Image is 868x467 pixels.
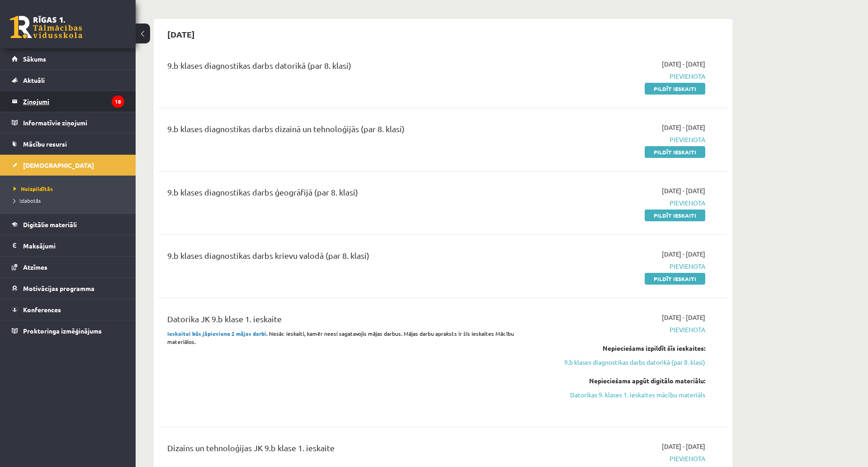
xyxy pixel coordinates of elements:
span: [DATE] - [DATE] [662,442,705,451]
a: Mācību resursi [12,133,124,154]
div: Datorika JK 9.b klase 1. ieskaite [167,313,521,329]
span: Proktoringa izmēģinājums [23,327,102,335]
a: Maksājumi [12,235,124,256]
div: 9.b klases diagnostikas darbs datorikā (par 8. klasi) [167,59,521,76]
a: Motivācijas programma [12,278,124,299]
div: 9.b klases diagnostikas darbs krievu valodā (par 8. klasi) [167,249,521,266]
a: Atzīmes [12,257,124,277]
span: [DATE] - [DATE] [662,123,705,132]
span: Digitālie materiāli [23,220,77,229]
legend: Ziņojumi [23,91,124,112]
a: Informatīvie ziņojumi [12,112,124,133]
a: Konferences [12,299,124,320]
legend: Informatīvie ziņojumi [23,112,124,133]
span: Pievienota [535,135,705,144]
div: 9.b klases diagnostikas darbs dizainā un tehnoloģijās (par 8. klasi) [167,123,521,139]
span: Atzīmes [23,263,47,271]
a: Proktoringa izmēģinājums [12,320,124,341]
a: [DEMOGRAPHIC_DATA] [12,155,124,176]
a: Sākums [12,48,124,69]
span: Pievienota [535,262,705,271]
a: Digitālie materiāli [12,214,124,235]
span: Pievienota [535,454,705,463]
div: Nepieciešams apgūt digitālo materiālu: [535,376,705,386]
h2: [DATE] [158,24,204,45]
span: Sākums [23,55,46,63]
span: Izlabotās [14,197,41,204]
a: Datorikas 9. klases 1. ieskaites mācību materiāls [535,390,705,400]
span: Konferences [23,305,61,314]
span: [DEMOGRAPHIC_DATA] [23,161,94,169]
div: 9.b klases diagnostikas darbs ģeogrāfijā (par 8. klasi) [167,186,521,203]
a: Pildīt ieskaiti [645,210,705,221]
span: [DATE] - [DATE] [662,59,705,69]
i: 18 [112,95,124,108]
span: Aktuāli [23,76,45,84]
span: Pievienota [535,325,705,334]
span: [DATE] - [DATE] [662,249,705,259]
span: Neizpildītās [14,185,53,192]
a: 9.b klases diagnostikas darbs datorikā (par 8. klasi) [535,357,705,367]
span: Pievienota [535,71,705,81]
span: Pievienota [535,198,705,208]
a: Pildīt ieskaiti [645,83,705,95]
a: Ziņojumi18 [12,91,124,112]
strong: Ieskaitei būs jāpievieno 2 mājas darbi [167,330,266,337]
a: Pildīt ieskaiti [645,146,705,158]
span: Mācību resursi [23,140,67,148]
div: Dizains un tehnoloģijas JK 9.b klase 1. ieskaite [167,442,521,458]
span: . Nesāc ieskaiti, kamēr neesi sagatavojis mājas darbus. Mājas darbu apraksts ir šīs ieskaites Māc... [167,330,514,345]
span: [DATE] - [DATE] [662,186,705,195]
div: Nepieciešams izpildīt šīs ieskaites: [535,343,705,353]
a: Pildīt ieskaiti [645,273,705,285]
span: [DATE] - [DATE] [662,313,705,322]
span: Motivācijas programma [23,284,94,292]
a: Izlabotās [14,196,127,205]
a: Rīgas 1. Tālmācības vidusskola [10,16,82,38]
legend: Maksājumi [23,235,124,256]
a: Neizpildītās [14,185,127,193]
a: Aktuāli [12,70,124,91]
